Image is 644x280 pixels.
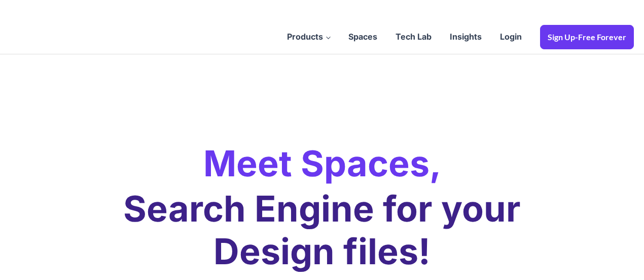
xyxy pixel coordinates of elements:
a: Insights [441,21,491,53]
a: Login [491,21,531,53]
a: Sign Up-Free Forever [540,25,634,49]
a: Products [278,21,339,53]
h1: Search Engine for your Design files! [119,188,525,273]
h2: Meet Spaces, [203,146,441,181]
a: Spaces [339,21,386,53]
a: Tech Lab [386,21,441,53]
